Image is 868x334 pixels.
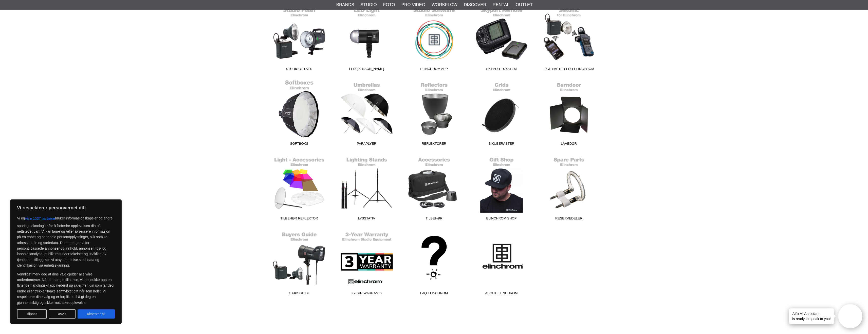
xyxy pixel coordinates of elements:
a: Bikuberaster [468,80,535,148]
p: Vennligst merk deg at dine valg gjelder alle våre underdomener. Når du har gitt tillatelse, vil d... [17,271,115,305]
a: Discover [464,2,486,8]
a: FAQ Elinchrom [400,229,468,298]
a: Kjøpsguide [266,229,333,298]
span: Skyport System [468,66,535,73]
a: Paraplyer [333,80,400,148]
span: Elinchrom Shop [468,216,535,223]
span: About Elinchrom [468,291,535,298]
a: Elinchrom Shop [468,154,535,223]
a: Softboks [266,80,333,148]
a: Tilbehør [400,154,468,223]
a: Elinchrom App [400,5,468,73]
h4: Aifo AI Assistant [792,311,831,316]
span: Tilbehør [400,216,468,223]
a: Pro Video [401,2,425,8]
div: is ready to speak to you! [789,308,834,324]
a: LED [PERSON_NAME] [333,5,400,73]
span: Studioblitser [266,66,333,73]
span: Låvedør [535,141,603,148]
a: Skyport System [468,5,535,73]
span: Tilbehør Reflektor [266,216,333,223]
span: Reservedeler [535,216,603,223]
span: Lightmeter for Elinchrom [535,66,603,73]
a: Tilbehør Reflektor [266,154,333,223]
span: Reflektorer [400,141,468,148]
p: Vi og bruker informasjonskapsler og andre sporingsteknologier for å forbedre opplevelsen din på n... [17,214,115,268]
a: 3 Year Warranty [333,229,400,298]
a: Studio [361,2,377,8]
div: Vi respekterer personvernet ditt [10,199,122,324]
a: Reservedeler [535,154,603,223]
button: Aksepter alt [78,309,115,319]
span: Elinchrom App [400,66,468,73]
span: 3 Year Warranty [333,291,400,298]
p: Vi respekterer personvernet ditt [17,205,115,211]
span: FAQ Elinchrom [400,291,468,298]
a: Foto [383,2,395,8]
span: Bikuberaster [468,141,535,148]
span: Lysstativ [333,216,400,223]
a: Workflow [432,2,457,8]
a: Brands [336,2,354,8]
a: Lysstativ [333,154,400,223]
button: våre 1537 partnere [25,214,55,223]
span: Paraplyer [333,141,400,148]
a: Outlet [516,2,533,8]
a: Rental [493,2,509,8]
a: Låvedør [535,80,603,148]
a: About Elinchrom [468,229,535,298]
span: Kjøpsguide [266,291,333,298]
span: LED [PERSON_NAME] [333,66,400,73]
span: Softboks [266,141,333,148]
a: Lightmeter for Elinchrom [535,5,603,73]
button: Avvis [49,309,76,319]
a: Reflektorer [400,80,468,148]
button: Tilpass [17,309,47,319]
a: Studioblitser [266,5,333,73]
